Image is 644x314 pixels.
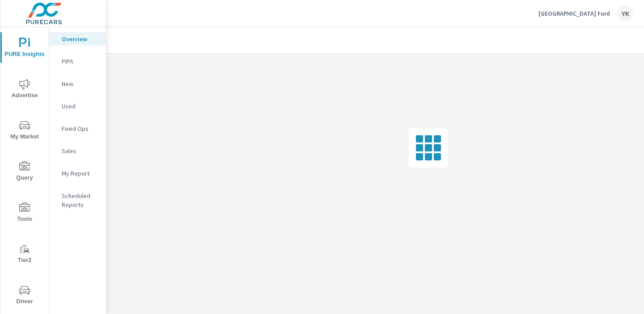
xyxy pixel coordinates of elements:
[3,285,46,307] span: Driver
[49,122,106,135] div: Fixed Ops
[62,146,99,155] p: Sales
[49,144,106,158] div: Sales
[3,244,46,266] span: Tier2
[62,169,99,178] p: My Report
[62,79,99,88] p: New
[3,202,46,224] span: Tools
[49,189,106,211] div: Scheduled Reports
[49,167,106,180] div: My Report
[62,102,99,111] p: Used
[538,9,610,17] p: [GEOGRAPHIC_DATA] Ford
[49,99,106,113] div: Used
[3,38,46,60] span: PURE Insights
[49,32,106,46] div: Overview
[62,124,99,133] p: Fixed Ops
[62,191,99,209] p: Scheduled Reports
[49,77,106,90] div: New
[62,57,99,66] p: PIPA
[49,55,106,68] div: PIPA
[3,79,46,101] span: Advertise
[62,34,99,43] p: Overview
[3,120,46,142] span: My Market
[3,161,46,183] span: Query
[617,5,633,22] div: YK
